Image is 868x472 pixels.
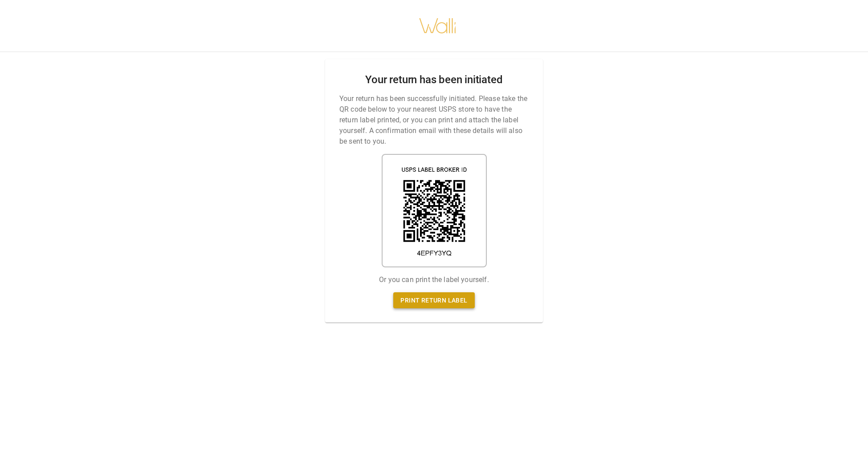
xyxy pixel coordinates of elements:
[393,292,474,309] a: Print return label
[339,93,529,147] p: Your return has been successfully initiated. Please take the QR code below to your nearest USPS s...
[419,7,457,45] img: walli-inc.myshopify.com
[382,154,487,267] img: shipping label qr code
[365,73,502,86] h2: Your return has been initiated
[379,274,489,285] p: Or you can print the label yourself.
